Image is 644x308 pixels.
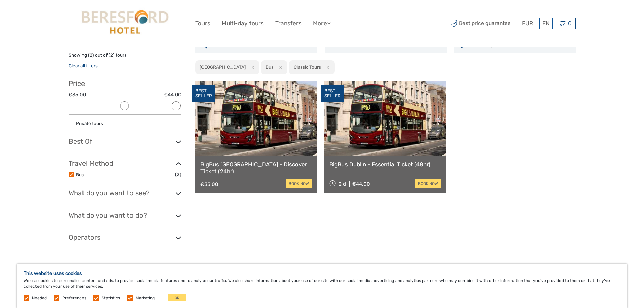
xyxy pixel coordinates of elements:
[164,91,181,98] label: €44.00
[76,172,84,177] a: Bus
[352,181,370,187] div: €44.00
[266,64,274,70] h2: Bus
[69,211,181,219] h3: What do you want to do?
[200,64,246,70] h2: [GEOGRAPHIC_DATA]
[136,295,155,301] label: Marketing
[222,19,264,28] a: Multi-day tours
[321,85,344,102] div: BEST SELLER
[69,159,181,167] h3: Travel Method
[449,18,517,29] span: Best price guarantee
[17,264,627,308] div: We use cookies to personalise content and ads, to provide social media features and to analyse ou...
[78,5,171,42] img: 3107-9387c840-c0dd-4d8f-aa9a-f7ad74e173b7_logo_big.jpg
[294,64,321,70] h2: Classic Tours
[200,161,312,175] a: BigBus [GEOGRAPHIC_DATA] - Discover Ticket (24hr)
[339,181,346,187] span: 2 d
[286,179,312,188] a: book now
[69,41,89,49] strong: Filters
[322,64,331,71] button: x
[415,179,441,188] a: book now
[195,19,210,28] a: Tours
[102,295,120,301] label: Statistics
[168,294,186,301] button: OK
[69,189,181,197] h3: What do you want to see?
[69,52,181,63] div: Showing ( ) out of ( ) tours
[192,85,215,102] div: BEST SELLER
[539,18,553,29] div: EN
[90,52,92,58] label: 2
[275,64,284,71] button: x
[522,20,533,27] span: EUR
[69,63,98,68] a: Clear all filters
[32,295,47,301] label: Needed
[62,295,86,301] label: Preferences
[313,19,331,28] a: More
[69,91,86,98] label: €35.00
[175,171,181,179] span: (2)
[24,270,620,276] h5: This website uses cookies
[69,79,181,88] h3: Price
[275,19,302,28] a: Transfers
[329,161,441,168] a: BigBus Dublin - Essential Ticket (48hr)
[200,181,218,187] div: €35.00
[69,137,181,145] h3: Best Of
[76,121,103,126] a: Private tours
[567,20,573,27] span: 0
[110,52,113,58] label: 2
[69,233,181,241] h3: Operators
[247,64,256,71] button: x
